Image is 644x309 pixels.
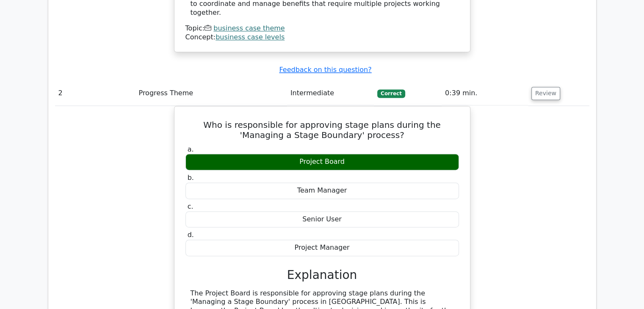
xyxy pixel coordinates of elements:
div: Project Board [185,154,459,170]
a: Feedback on this question? [279,66,371,74]
span: a. [188,145,194,153]
div: Senior User [185,211,459,228]
td: Progress Theme [135,81,287,105]
a: business case theme [213,24,285,32]
a: business case levels [216,33,285,41]
span: b. [188,174,194,182]
button: Review [531,87,560,100]
h3: Explanation [191,268,454,282]
div: Team Manager [185,182,459,199]
td: 0:39 min. [442,81,528,105]
td: Intermediate [287,81,374,105]
div: Concept: [185,33,459,42]
span: d. [188,231,194,239]
h5: Who is responsible for approving stage plans during the 'Managing a Stage Boundary' process? [185,120,460,140]
span: Correct [377,89,405,98]
div: Project Manager [185,240,459,256]
span: c. [188,202,193,210]
td: 2 [55,81,135,105]
div: Topic: [185,24,459,33]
